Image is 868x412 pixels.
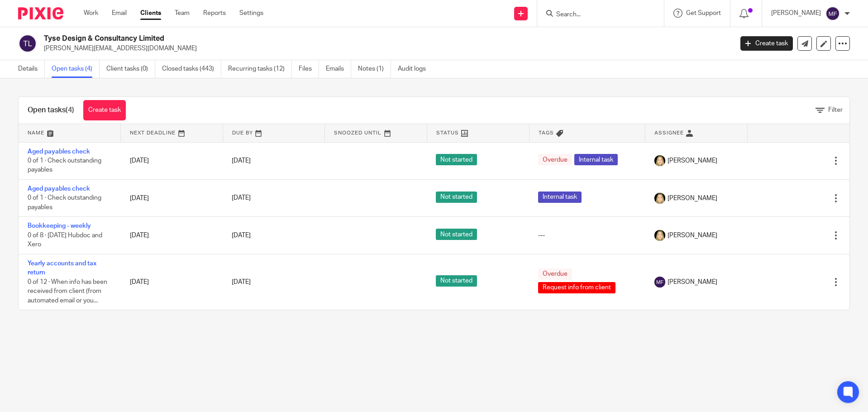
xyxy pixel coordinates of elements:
a: Notes (1) [358,60,391,78]
a: Bookkeeping - weekly [28,223,91,229]
span: [PERSON_NAME] [668,156,717,165]
img: svg%3E [825,6,840,21]
a: Client tasks (0) [106,60,155,78]
a: Team [175,9,190,18]
a: Closed tasks (443) [162,60,221,78]
img: Phoebe%20Black.png [654,155,665,166]
a: Clients [140,9,161,18]
span: Snoozed Until [334,130,382,135]
div: --- [538,231,636,240]
span: Filter [828,107,843,113]
a: Recurring tasks (12) [228,60,292,78]
a: Yearly accounts and tax return [28,260,96,276]
a: Emails [326,60,351,78]
span: 0 of 8 · [DATE] Hubdoc and Xero [28,232,102,248]
img: Pixie [18,7,63,19]
a: Work [84,9,98,18]
span: [PERSON_NAME] [668,278,717,287]
span: 0 of 1 · Check outstanding payables [28,158,101,173]
span: Internal task [574,154,618,165]
span: Get Support [686,10,721,16]
span: [DATE] [232,158,251,164]
td: [DATE] [121,254,223,310]
a: Settings [239,9,263,18]
img: Phoebe%20Black.png [654,193,665,204]
span: 0 of 12 · When info has been received from client (from automated email or you... [28,279,107,304]
a: Details [18,60,45,78]
p: [PERSON_NAME][EMAIL_ADDRESS][DOMAIN_NAME] [44,44,727,53]
a: Audit logs [398,60,433,78]
a: Open tasks (4) [52,60,100,78]
h1: Open tasks [28,105,74,115]
span: Overdue [538,268,572,280]
img: svg%3E [18,34,37,53]
span: Not started [436,275,477,287]
span: Internal task [538,192,582,203]
span: Request info from client [538,282,615,293]
span: (4) [66,106,74,114]
a: Files [299,60,319,78]
a: Create task [83,100,126,120]
span: Not started [436,192,477,203]
a: Create task [740,36,793,51]
h2: Tyse Design & Consultancy Limited [44,34,590,43]
img: Phoebe%20Black.png [654,230,665,241]
td: [DATE] [121,142,223,179]
span: [DATE] [232,232,251,239]
a: Aged payables check [28,149,90,155]
span: Not started [436,229,477,240]
span: [DATE] [232,195,251,201]
span: [PERSON_NAME] [668,231,717,240]
a: Reports [203,9,226,18]
span: Status [436,130,459,135]
td: [DATE] [121,217,223,254]
td: [DATE] [121,179,223,216]
span: 0 of 1 · Check outstanding payables [28,195,101,211]
span: Tags [539,130,554,135]
a: Aged payables check [28,186,90,192]
a: Email [112,9,127,18]
span: [PERSON_NAME] [668,194,717,203]
span: Overdue [538,154,572,165]
input: Search [555,11,637,19]
img: svg%3E [654,277,665,287]
p: [PERSON_NAME] [771,9,821,18]
span: [DATE] [232,279,251,285]
span: Not started [436,154,477,165]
